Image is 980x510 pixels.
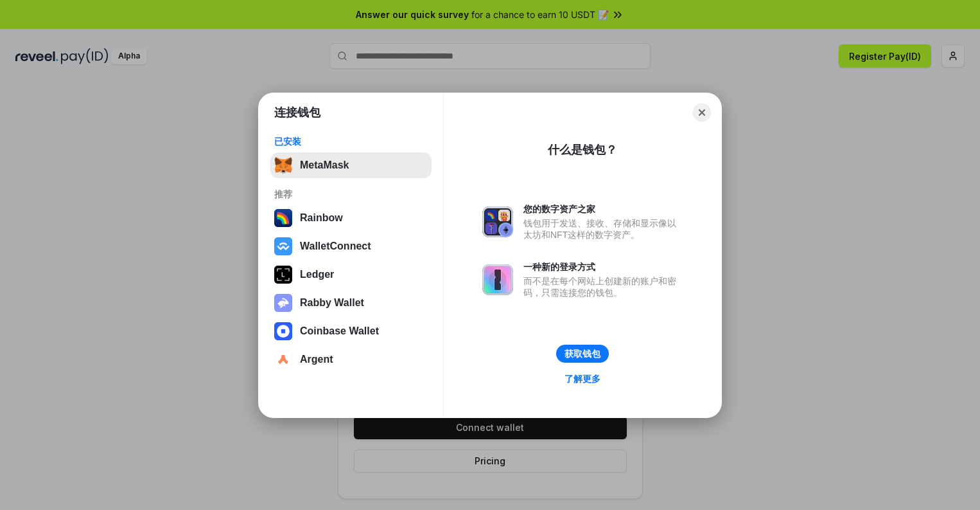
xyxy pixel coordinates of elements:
div: MetaMask [300,159,349,171]
div: 什么是钱包？ [548,142,617,158]
div: 您的数字资产之家 [523,203,683,215]
div: Coinbase Wallet [300,325,379,337]
img: svg+xml,%3Csvg%20width%3D%22120%22%20height%3D%22120%22%20viewBox%3D%220%200%20120%20120%22%20fil... [274,209,292,227]
button: Close [693,104,711,122]
img: svg+xml,%3Csvg%20xmlns%3D%22http%3A%2F%2Fwww.w3.org%2F2000%2Fsvg%22%20fill%3D%22none%22%20viewBox... [482,206,513,237]
div: 而不是在每个网站上创建新的账户和密码，只需连接您的钱包。 [523,275,683,298]
button: Coinbase Wallet [270,318,432,344]
div: Ledger [300,269,334,280]
img: svg+xml,%3Csvg%20width%3D%2228%22%20height%3D%2228%22%20viewBox%3D%220%200%2028%2028%22%20fill%3D... [274,322,292,340]
img: svg+xml,%3Csvg%20xmlns%3D%22http%3A%2F%2Fwww.w3.org%2F2000%2Fsvg%22%20fill%3D%22none%22%20viewBox... [482,264,513,295]
div: 推荐 [274,188,428,200]
div: Rabby Wallet [300,297,364,309]
div: 钱包用于发送、接收、存储和显示像以太坊和NFT这样的数字资产。 [523,217,683,241]
div: 了解更多 [564,373,600,385]
a: 了解更多 [557,370,608,387]
button: Argent [270,347,432,372]
div: 已安装 [274,136,428,147]
button: Rabby Wallet [270,290,432,316]
div: Rainbow [300,212,343,224]
button: MetaMask [270,152,432,178]
div: WalletConnect [300,241,371,252]
button: WalletConnect [270,233,432,259]
button: Ledger [270,262,432,287]
button: 获取钱包 [556,345,609,363]
div: 获取钱包 [564,348,600,360]
img: svg+xml,%3Csvg%20fill%3D%22none%22%20height%3D%2233%22%20viewBox%3D%220%200%2035%2033%22%20width%... [274,156,292,174]
div: Argent [300,354,333,365]
img: svg+xml,%3Csvg%20xmlns%3D%22http%3A%2F%2Fwww.w3.org%2F2000%2Fsvg%22%20width%3D%2228%22%20height%3... [274,266,292,284]
img: svg+xml,%3Csvg%20xmlns%3D%22http%3A%2F%2Fwww.w3.org%2F2000%2Fsvg%22%20fill%3D%22none%22%20viewBox... [274,294,292,312]
img: svg+xml,%3Csvg%20width%3D%2228%22%20height%3D%2228%22%20viewBox%3D%220%200%2028%2028%22%20fill%3D... [274,351,292,369]
img: svg+xml,%3Csvg%20width%3D%2228%22%20height%3D%2228%22%20viewBox%3D%220%200%2028%2028%22%20fill%3D... [274,237,292,255]
div: 一种新的登录方式 [523,261,683,273]
h1: 连接钱包 [274,105,320,120]
button: Rainbow [270,205,432,231]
